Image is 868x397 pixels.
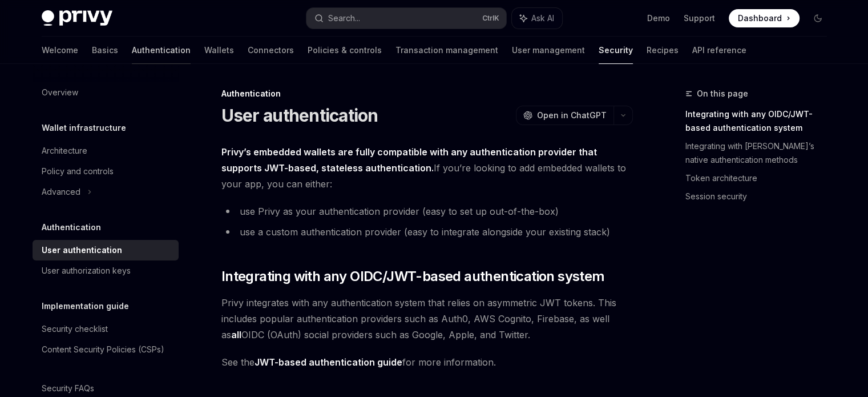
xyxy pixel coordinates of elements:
[42,299,129,313] h5: Implementation guide
[42,37,78,64] a: Welcome
[92,37,118,64] a: Basics
[684,13,715,24] a: Support
[221,295,633,343] span: Privy integrates with any authentication system that relies on asymmetric JWT tokens. This includ...
[306,8,506,29] button: Search...CtrlK
[221,146,597,174] strong: Privy’s embedded wallets are fully compatible with any authentication provider that supports JWT-...
[42,10,112,26] img: dark logo
[42,322,108,336] div: Security checklist
[512,8,562,29] button: Ask AI
[685,105,836,137] a: Integrating with any OIDC/JWT-based authentication system
[221,267,605,286] span: Integrating with any OIDC/JWT-based authentication system
[42,165,114,178] div: Policy and controls
[255,356,402,368] a: JWT-based authentication guide
[33,319,179,339] a: Security checklist
[221,203,633,219] li: use Privy as your authentication provider (easy to set up out-of-the-box)
[33,339,179,360] a: Content Security Policies (CSPs)
[516,106,613,125] button: Open in ChatGPT
[738,13,782,24] span: Dashboard
[809,9,827,27] button: Toggle dark mode
[42,86,78,99] div: Overview
[685,187,836,206] a: Session security
[482,14,499,23] span: Ctrl K
[33,141,179,161] a: Architecture
[42,144,87,158] div: Architecture
[697,87,748,101] span: On this page
[221,88,633,99] div: Authentication
[33,161,179,182] a: Policy and controls
[308,37,382,64] a: Policies & controls
[531,13,554,24] span: Ask AI
[221,354,633,370] span: See the for more information.
[204,37,234,64] a: Wallets
[231,329,241,340] strong: all
[42,121,126,135] h5: Wallet infrastructure
[42,264,131,278] div: User authorization keys
[42,185,80,199] div: Advanced
[42,343,164,356] div: Content Security Policies (CSPs)
[33,82,179,103] a: Overview
[132,37,191,64] a: Authentication
[537,110,607,121] span: Open in ChatGPT
[328,11,360,25] div: Search...
[248,37,294,64] a: Connectors
[42,243,122,257] div: User authentication
[42,220,101,234] h5: Authentication
[33,240,179,260] a: User authentication
[685,169,836,187] a: Token architecture
[647,13,670,24] a: Demo
[221,144,633,192] span: If you’re looking to add embedded wallets to your app, you can either:
[692,37,746,64] a: API reference
[647,37,679,64] a: Recipes
[599,37,633,64] a: Security
[685,137,836,169] a: Integrating with [PERSON_NAME]’s native authentication methods
[729,9,800,27] a: Dashboard
[395,37,498,64] a: Transaction management
[221,224,633,240] li: use a custom authentication provider (easy to integrate alongside your existing stack)
[512,37,585,64] a: User management
[221,105,378,126] h1: User authentication
[33,260,179,281] a: User authorization keys
[42,382,94,395] div: Security FAQs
